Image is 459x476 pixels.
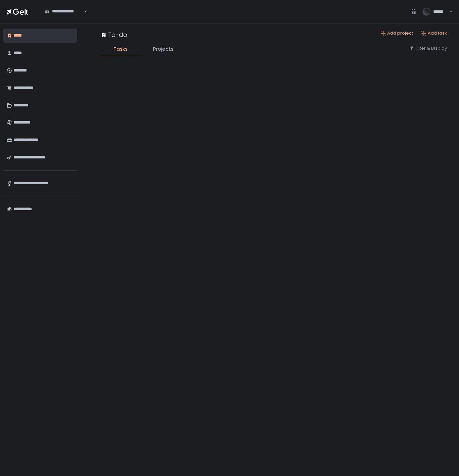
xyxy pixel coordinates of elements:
div: Search for option [40,5,87,18]
button: Filter & Display [409,45,447,51]
span: Tasks [113,45,128,53]
button: Add project [380,30,413,36]
span: Projects [153,45,174,53]
div: To-do [101,30,127,39]
input: Search for option [45,14,83,21]
button: Add task [421,30,447,36]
